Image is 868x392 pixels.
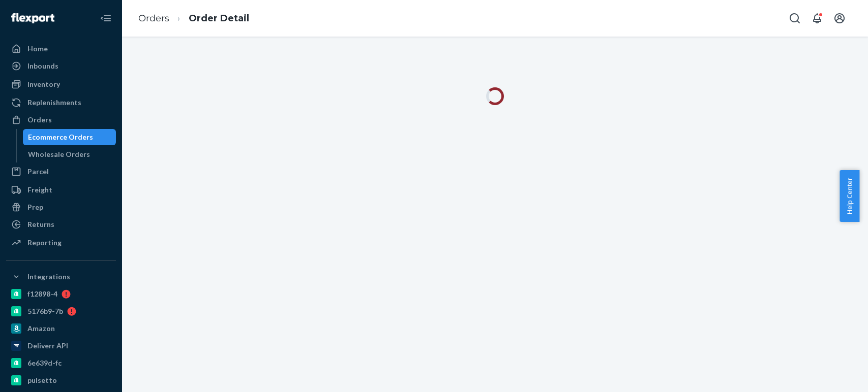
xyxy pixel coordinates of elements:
div: Amazon [27,323,55,334]
ol: breadcrumbs [130,4,257,34]
div: pulsetto [27,375,57,385]
div: Deliverr API [27,341,68,351]
div: 5176b9-7b [27,306,63,316]
button: Close Navigation [96,8,116,28]
div: Wholesale Orders [28,149,90,159]
a: Reporting [6,235,116,251]
a: Replenishments [6,94,116,111]
div: Prep [27,202,43,212]
a: Inventory [6,76,116,92]
div: Replenishments [27,97,81,108]
div: Ecommerce Orders [28,132,93,142]
a: Orders [138,13,169,24]
a: Order Detail [189,13,249,24]
img: Flexport logo [11,13,54,23]
a: 5176b9-7b [6,303,116,319]
div: Inventory [27,79,60,89]
a: pulsetto [6,372,116,388]
div: 6e639d-fc [27,358,62,368]
a: Deliverr API [6,338,116,354]
div: Home [27,44,48,54]
div: Freight [27,185,52,195]
a: Parcel [6,164,116,180]
div: Reporting [27,238,62,248]
a: f12898-4 [6,286,116,302]
a: Home [6,41,116,57]
a: Freight [6,182,116,198]
a: Inbounds [6,58,116,74]
a: Ecommerce Orders [23,129,116,145]
div: Returns [27,219,54,230]
a: 6e639d-fc [6,355,116,371]
a: Returns [6,216,116,233]
div: Inbounds [27,61,58,71]
button: Open Search Box [785,8,805,28]
button: Integrations [6,269,116,285]
button: Open account menu [829,8,850,28]
a: Prep [6,199,116,215]
div: f12898-4 [27,289,57,299]
div: Orders [27,115,52,125]
div: Integrations [27,272,70,282]
a: Orders [6,112,116,128]
button: Open notifications [807,8,827,28]
a: Wholesale Orders [23,146,116,162]
button: Help Center [840,170,859,222]
div: Parcel [27,167,49,177]
a: Amazon [6,320,116,337]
